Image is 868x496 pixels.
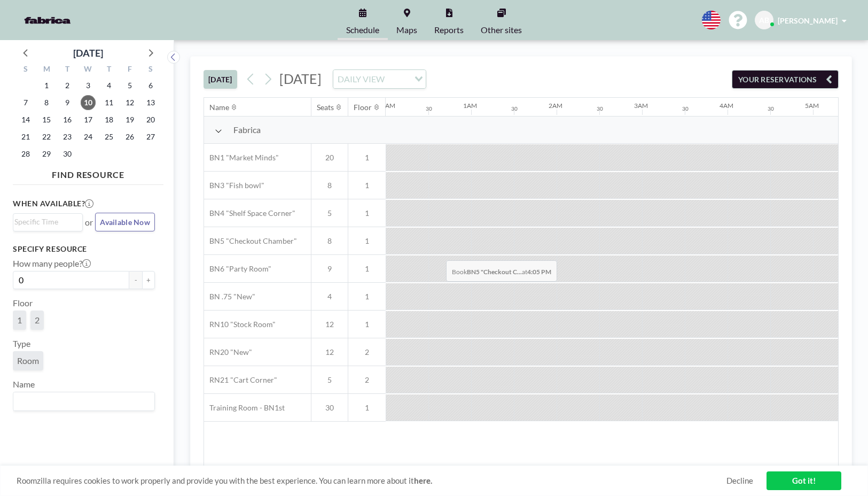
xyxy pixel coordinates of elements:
div: 4AM [720,102,733,110]
button: + [142,271,155,289]
span: Tuesday, September 2, 2025 [60,78,75,93]
div: M [36,63,57,77]
span: 12 [311,347,348,357]
span: Book at [446,260,557,282]
span: Thursday, September 4, 2025 [101,78,116,93]
div: F [119,63,140,77]
span: 2 [348,347,386,357]
input: Search for option [388,72,408,86]
span: 1 [348,236,386,246]
span: Maps [396,26,417,34]
div: 30 [682,105,689,112]
b: BN5 "Checkout C... [467,268,522,276]
h4: FIND RESOURCE [13,165,163,180]
input: Search for option [14,216,76,228]
span: 9 [311,264,348,274]
span: Tuesday, September 9, 2025 [60,95,75,110]
a: Decline [726,476,753,486]
span: Tuesday, September 16, 2025 [60,112,75,127]
span: Friday, September 12, 2025 [122,95,137,110]
span: 1 [348,264,386,274]
div: 5AM [805,102,819,110]
span: Room [17,355,39,366]
button: - [129,271,142,289]
div: 30 [768,105,774,112]
div: 3AM [634,102,648,110]
span: 1 [348,292,386,301]
span: 8 [311,236,348,246]
a: here. [414,476,432,485]
span: BN6 "Party Room" [204,264,271,274]
span: [PERSON_NAME] [778,16,838,25]
img: organization-logo [17,10,78,31]
span: Other sites [481,26,522,34]
span: Sunday, September 28, 2025 [18,146,33,161]
span: 1 [348,181,386,190]
label: Floor [13,298,33,308]
span: Roomzilla requires cookies to work properly and provide you with the best experience. You can lea... [17,476,726,486]
span: 1 [348,320,386,329]
span: Saturday, September 6, 2025 [143,78,158,93]
div: [DATE] [73,45,103,60]
span: [DATE] [279,71,322,87]
span: 1 [348,153,386,162]
span: Friday, September 5, 2025 [122,78,137,93]
div: Search for option [13,392,154,410]
span: 2 [35,315,40,325]
span: Monday, September 29, 2025 [39,146,54,161]
span: Available Now [100,218,150,227]
div: 30 [511,105,518,112]
span: BN .75 "New" [204,292,255,301]
span: 2 [348,375,386,385]
div: 30 [597,105,603,112]
span: Sunday, September 14, 2025 [18,112,33,127]
div: Name [209,103,229,112]
div: T [57,63,78,77]
span: Training Room - BN1st [204,403,285,413]
div: 30 [426,105,432,112]
span: Tuesday, September 23, 2025 [60,129,75,144]
span: 1 [348,208,386,218]
span: Thursday, September 11, 2025 [101,95,116,110]
span: RN10 "Stock Room" [204,320,276,329]
div: Seats [317,103,334,112]
span: 20 [311,153,348,162]
span: 30 [311,403,348,413]
a: Got it! [767,471,841,490]
span: Sunday, September 7, 2025 [18,95,33,110]
span: 1 [348,403,386,413]
span: BN5 "Checkout Chamber" [204,236,297,246]
span: BN3 "Fish bowl" [204,181,264,190]
span: Wednesday, September 3, 2025 [81,78,96,93]
span: DAILY VIEW [335,72,387,86]
div: Search for option [13,214,82,230]
span: Thursday, September 25, 2025 [101,129,116,144]
input: Search for option [14,394,148,408]
button: Available Now [95,213,155,231]
span: Saturday, September 13, 2025 [143,95,158,110]
div: T [98,63,119,77]
span: or [85,217,93,228]
span: RN20 "New" [204,347,252,357]
span: BN4 "Shelf Space Corner" [204,208,295,218]
span: RN21 "Cart Corner" [204,375,277,385]
button: [DATE] [204,70,237,89]
div: 2AM [549,102,562,110]
label: How many people? [13,258,91,269]
span: AB [759,15,769,25]
span: Wednesday, September 17, 2025 [81,112,96,127]
span: 4 [311,292,348,301]
span: Fabrica [233,125,261,135]
span: Friday, September 19, 2025 [122,112,137,127]
span: Friday, September 26, 2025 [122,129,137,144]
div: Search for option [333,70,426,88]
span: Thursday, September 18, 2025 [101,112,116,127]
span: Monday, September 8, 2025 [39,95,54,110]
span: Wednesday, September 24, 2025 [81,129,96,144]
h3: Specify resource [13,244,155,254]
div: Floor [354,103,372,112]
span: Monday, September 22, 2025 [39,129,54,144]
span: Monday, September 1, 2025 [39,78,54,93]
span: Saturday, September 20, 2025 [143,112,158,127]
div: S [15,63,36,77]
